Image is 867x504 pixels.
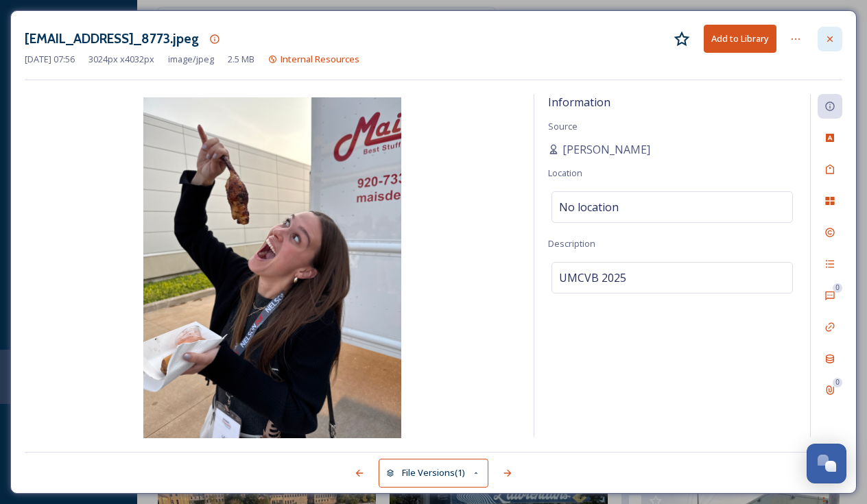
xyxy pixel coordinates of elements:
[833,378,842,387] div: 0
[548,167,582,179] span: Location
[168,53,214,66] span: image/jpeg
[88,53,154,66] span: 3024 px x 4032 px
[548,237,595,250] span: Description
[548,120,578,132] span: Source
[548,95,610,110] span: Information
[562,141,650,158] span: [PERSON_NAME]
[25,97,520,441] img: Dherrell%40visitquadcities.com-IMG_8773.jpeg
[807,444,846,483] button: Open Chat
[559,199,619,215] span: No location
[559,269,626,286] span: UMCVB 2025
[281,53,359,65] span: Internal Resources
[228,53,254,66] span: 2.5 MB
[833,283,842,293] div: 0
[379,459,488,487] button: File Versions(1)
[704,25,776,53] button: Add to Library
[25,29,199,49] h3: [EMAIL_ADDRESS]_8773.jpeg
[25,53,75,66] span: [DATE] 07:56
